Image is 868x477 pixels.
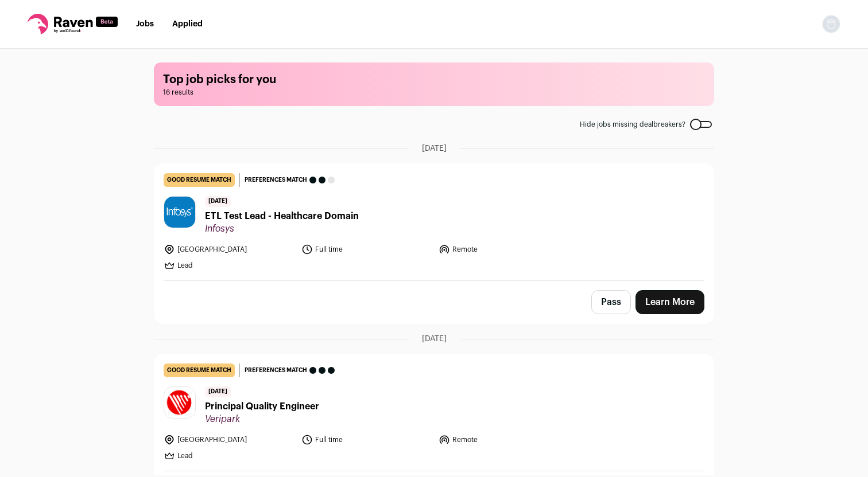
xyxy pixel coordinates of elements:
div: good resume match [164,173,235,187]
span: [DATE] [422,143,447,154]
img: nopic.png [822,15,840,33]
li: [GEOGRAPHIC_DATA] [164,244,294,255]
span: Preferences match [245,174,307,186]
button: Pass [591,290,631,314]
li: Remote [439,244,569,255]
span: ETL Test Lead - Healthcare Domain [205,209,359,223]
li: Remote [439,434,569,445]
span: [DATE] [205,386,231,397]
li: Full time [301,244,432,255]
span: Preferences match [245,365,307,376]
span: [DATE] [422,333,447,345]
h1: Top job picks for you [163,72,705,88]
a: Jobs [136,20,154,28]
a: good resume match Preferences match [DATE] ETL Test Lead - Healthcare Domain Infosys [GEOGRAPHIC_... [154,164,714,280]
span: [DATE] [205,196,231,207]
img: 93298a5a36162dab32169afd9d70d9f243ec4102330ee8b5a02abf27c1a95117.jpg [164,387,195,418]
span: 16 results [163,88,705,97]
span: Principal Quality Engineer [205,400,319,413]
li: [GEOGRAPHIC_DATA] [164,434,294,445]
li: Lead [164,450,294,462]
span: Hide jobs missing dealbreakers? [580,120,685,129]
a: good resume match Preferences match [DATE] Principal Quality Engineer Veripark [GEOGRAPHIC_DATA] ... [154,354,714,471]
li: Full time [301,434,432,445]
button: Open dropdown [822,15,840,33]
div: good resume match [164,363,235,377]
li: Lead [164,260,294,271]
img: b9aa147c8aa14b27fa6618bbdd4570d2ce7d08c4094258593fc7286d0ad58718.jpg [164,197,195,228]
a: Learn More [635,290,704,314]
a: Applied [172,20,203,28]
span: Infosys [205,223,359,234]
span: Veripark [205,413,319,425]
